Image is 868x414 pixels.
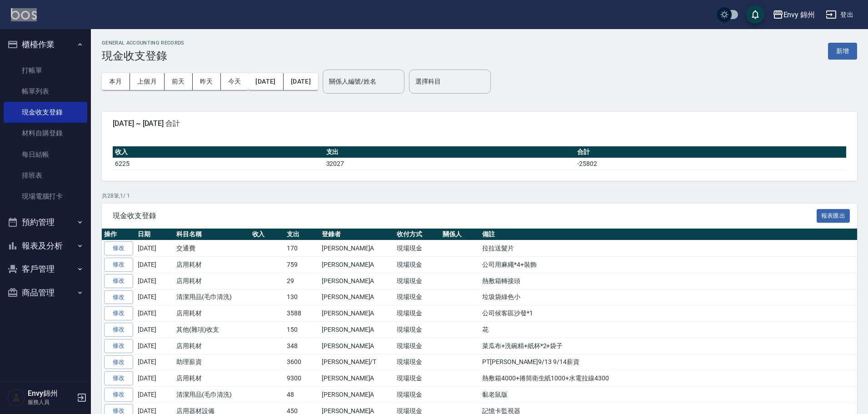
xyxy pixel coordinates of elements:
[319,305,394,322] td: [PERSON_NAME]A
[394,257,440,273] td: 現場現金
[4,144,87,165] a: 每日結帳
[284,370,319,387] td: 9300
[394,305,440,322] td: 現場現金
[440,229,480,240] th: 關係人
[250,229,285,240] th: 收入
[174,273,250,289] td: 店用耗材
[135,305,174,322] td: [DATE]
[4,165,87,186] a: 排班表
[319,322,394,338] td: [PERSON_NAME]A
[746,5,764,24] button: save
[319,354,394,370] td: [PERSON_NAME]/T
[104,306,133,320] a: 修改
[135,289,174,305] td: [DATE]
[104,258,133,272] a: 修改
[135,322,174,338] td: [DATE]
[193,73,221,90] button: 昨天
[284,73,318,90] button: [DATE]
[324,146,575,158] th: 支出
[480,387,857,403] td: 黏老鼠版
[480,338,857,354] td: 菜瓜布+洗碗精+紙杯*2+袋子
[575,158,846,170] td: -25802
[394,289,440,305] td: 現場現金
[319,289,394,305] td: [PERSON_NAME]A
[324,158,575,170] td: 32027
[174,354,250,370] td: 助理薪資
[102,192,857,200] p: 共 28 筆, 1 / 1
[4,186,87,207] a: 現場電腦打卡
[174,257,250,273] td: 店用耗材
[480,229,857,240] th: 備註
[4,102,87,123] a: 現金收支登錄
[102,40,185,46] h2: GENERAL ACCOUNTING RECORDS
[480,354,857,370] td: PT[PERSON_NAME]9/13 9/14薪資
[284,322,319,338] td: 150
[284,289,319,305] td: 130
[248,73,283,90] button: [DATE]
[817,211,850,219] a: 報表匯出
[104,290,133,304] a: 修改
[135,338,174,354] td: [DATE]
[394,240,440,257] td: 現場現金
[783,9,815,20] div: Envy 錦州
[575,146,846,158] th: 合計
[480,257,857,273] td: 公司用麻繩*4+裝飾
[319,240,394,257] td: [PERSON_NAME]A
[102,73,130,90] button: 本月
[104,323,133,337] a: 修改
[284,354,319,370] td: 3600
[102,50,185,62] h3: 現金收支登錄
[828,43,857,60] button: 新增
[828,46,857,55] a: 新增
[174,322,250,338] td: 其他(雜項)收支
[135,273,174,289] td: [DATE]
[221,73,249,90] button: 今天
[174,240,250,257] td: 交通費
[284,387,319,403] td: 48
[4,60,87,81] a: 打帳單
[394,338,440,354] td: 現場現金
[4,33,87,56] button: 櫃檯作業
[769,5,819,24] button: Envy 錦州
[4,257,87,281] button: 客戶管理
[135,370,174,387] td: [DATE]
[319,370,394,387] td: [PERSON_NAME]A
[174,387,250,403] td: 清潔用品(毛巾清洗)
[135,387,174,403] td: [DATE]
[174,370,250,387] td: 店用耗材
[817,209,850,223] button: 報表匯出
[165,73,193,90] button: 前天
[174,289,250,305] td: 清潔用品(毛巾清洗)
[480,289,857,305] td: 垃圾袋綠色小
[284,240,319,257] td: 170
[104,355,133,369] a: 修改
[130,73,165,90] button: 上個月
[319,229,394,240] th: 登錄者
[394,229,440,240] th: 收付方式
[11,8,37,20] img: Logo
[480,322,857,338] td: 花
[319,273,394,289] td: [PERSON_NAME]A
[394,354,440,370] td: 現場現金
[480,273,857,289] td: 熱敷箱轉接頭
[135,240,174,257] td: [DATE]
[319,257,394,273] td: [PERSON_NAME]A
[113,119,846,128] span: [DATE] ~ [DATE] 合計
[113,146,324,158] th: 收入
[480,305,857,322] td: 公司候客區沙發*1
[394,273,440,289] td: 現場現金
[135,229,174,240] th: 日期
[104,371,133,385] a: 修改
[135,354,174,370] td: [DATE]
[102,229,135,240] th: 操作
[113,158,324,170] td: 6225
[104,388,133,402] a: 修改
[284,257,319,273] td: 759
[7,389,25,407] img: Person
[284,229,319,240] th: 支出
[394,387,440,403] td: 現場現金
[480,370,857,387] td: 熱敷箱4000+捲筒衛生紙1000+水電拉線4300
[394,370,440,387] td: 現場現金
[319,387,394,403] td: [PERSON_NAME]A
[174,229,250,240] th: 科目名稱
